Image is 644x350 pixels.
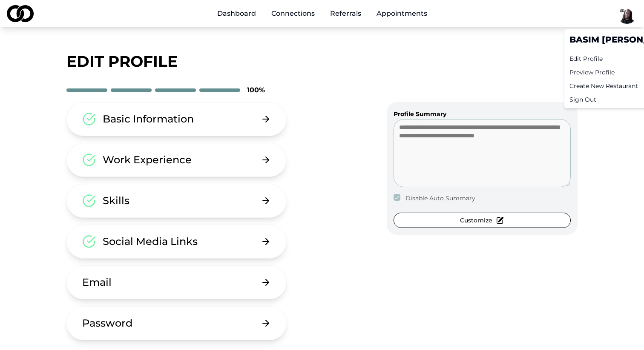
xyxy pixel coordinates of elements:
img: fc566690-cf65-45d8-a465-1d4f683599e2-basimCC1-profile_picture.png [617,3,637,24]
a: Dashboard [210,5,263,22]
button: Customize [394,213,571,228]
div: Basic Information [103,112,194,126]
a: Appointments [370,5,434,22]
label: Disable Auto Summary [405,194,475,202]
div: Social Media Links [103,235,198,248]
a: Referrals [323,5,368,22]
label: Profile Summary [394,110,446,118]
div: 100 % [247,85,265,95]
img: logo [7,5,34,22]
div: Password [82,316,132,330]
div: Email [82,276,112,289]
div: Skills [103,194,129,208]
div: edit profile [66,53,578,70]
nav: Main [210,5,434,22]
div: Work Experience [103,153,192,167]
a: Connections [264,5,322,22]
